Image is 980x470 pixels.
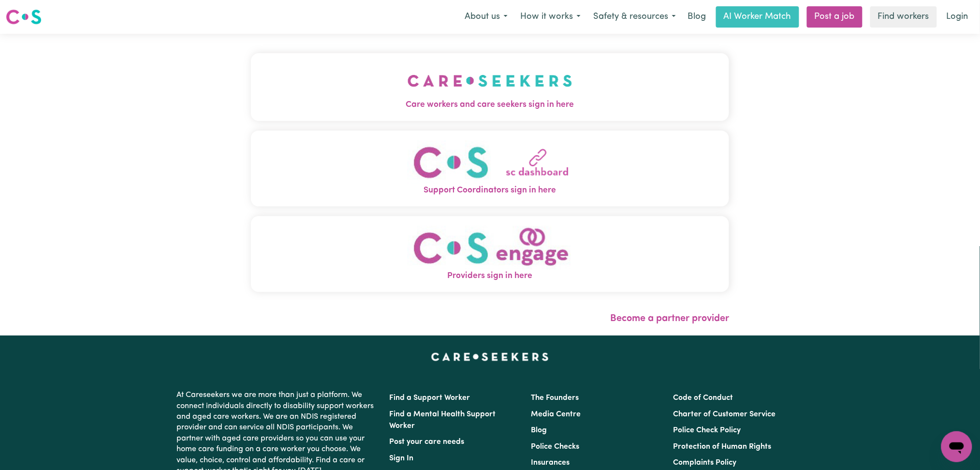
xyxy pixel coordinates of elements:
iframe: Button to launch messaging window [941,431,972,462]
a: Code of Conduct [673,394,733,402]
span: Support Coordinators sign in here [251,184,730,197]
img: Careseekers logo [6,8,42,26]
a: Blog [531,426,547,434]
a: Complaints Policy [673,459,736,467]
a: Post your care needs [390,438,465,446]
a: Find workers [870,6,937,28]
a: Media Centre [531,411,581,418]
a: Post a job [807,6,863,28]
a: AI Worker Match [716,6,799,28]
a: Protection of Human Rights [673,443,771,451]
a: Find a Support Worker [390,394,470,402]
a: Become a partner provider [610,314,729,323]
a: Police Check Policy [673,426,741,434]
a: Careseekers logo [6,6,42,28]
button: Care workers and care seekers sign in here [251,53,730,121]
button: About us [458,7,514,27]
button: Support Coordinators sign in here [251,131,730,206]
a: Login [941,6,974,28]
span: Care workers and care seekers sign in here [251,99,730,111]
button: How it works [514,7,587,27]
a: Careseekers home page [431,353,549,361]
a: Blog [682,6,712,28]
button: Providers sign in here [251,216,730,292]
span: Providers sign in here [251,270,730,282]
a: Insurances [531,459,570,467]
a: Charter of Customer Service [673,411,775,418]
a: The Founders [531,394,579,402]
a: Find a Mental Health Support Worker [390,411,496,430]
a: Police Checks [531,443,580,451]
button: Safety & resources [587,7,682,27]
a: Sign In [390,455,414,462]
